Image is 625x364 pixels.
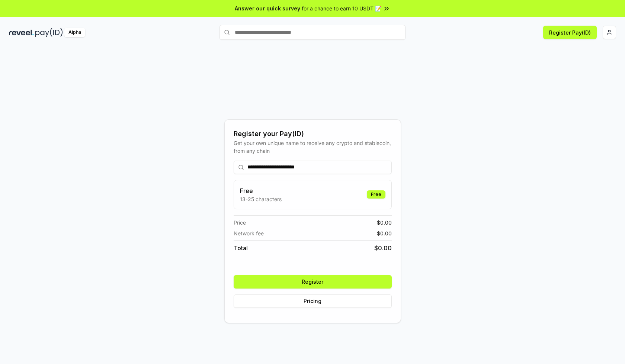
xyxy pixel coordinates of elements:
button: Register [234,275,392,289]
div: Alpha [64,28,85,37]
span: Answer our quick survey [235,4,300,12]
button: Register Pay(ID) [543,26,597,39]
span: Total [234,244,248,252]
h3: Free [240,186,282,195]
p: 13-25 characters [240,195,282,203]
span: $ 0.00 [377,219,392,226]
div: Free [367,190,385,199]
span: for a chance to earn 10 USDT 📝 [302,4,381,12]
img: pay_id [35,28,63,37]
span: Network fee [234,229,264,237]
img: reveel_dark [9,28,34,37]
div: Get your own unique name to receive any crypto and stablecoin, from any chain [234,139,392,155]
span: $ 0.00 [374,244,392,252]
div: Register your Pay(ID) [234,129,392,139]
button: Pricing [234,294,392,308]
span: $ 0.00 [377,229,392,237]
span: Price [234,219,246,226]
